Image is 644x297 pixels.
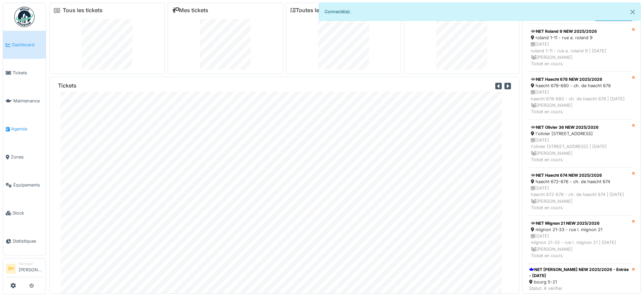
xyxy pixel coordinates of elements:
[11,154,43,160] span: Zones
[531,185,627,211] div: [DATE] haecht 672-676 - ch. de haecht 674 | [DATE] [PERSON_NAME] Ticket en cours
[14,7,35,27] img: Badge_color-CXgf-gQk.svg
[3,59,46,87] a: Tickets
[3,199,46,227] a: Stock
[3,171,46,199] a: Équipements
[531,89,627,115] div: [DATE] haecht 678-680 - ch. de haecht 678 | [DATE] [PERSON_NAME] Ticket en cours
[3,227,46,255] a: Statistiques
[529,267,629,279] div: NET [PERSON_NAME] NEW 2025/2026 - Entrée - [DATE]
[526,216,632,264] a: NET Mignon 21 NEW 2025/2026 mignon 21-33 - rue l. mignon 21 [DATE]mignon 21-33 - rue l. mignon 21...
[526,168,632,216] a: NET Haecht 674 NEW 2025/2026 haecht 672-676 - ch. de haecht 674 [DATE]haecht 672-676 - ch. de hae...
[529,279,629,285] div: bourg 5-21
[531,82,627,89] div: haecht 678-680 - ch. de haecht 678
[63,7,103,14] a: Tous les tickets
[3,143,46,171] a: Zones
[531,172,627,178] div: NET Haecht 674 NEW 2025/2026
[531,178,627,185] div: haecht 672-676 - ch. de haecht 674
[6,264,16,274] li: SH
[290,7,341,14] a: Toutes les tâches
[531,76,627,82] div: NET Haecht 678 NEW 2025/2026
[531,220,627,226] div: NET Mignon 21 NEW 2025/2026
[531,226,627,233] div: mignon 21-33 - rue l. mignon 21
[58,82,77,89] h6: Tickets
[531,130,627,137] div: l'olivier [STREET_ADDRESS]
[6,261,43,277] a: SH Manager[PERSON_NAME]
[19,261,43,276] li: [PERSON_NAME]
[19,261,43,266] div: Manager
[531,124,627,130] div: NET Olivier 36 NEW 2025/2026
[3,31,46,59] a: Dashboard
[526,24,632,72] a: NET Roland 9 NEW 2025/2026 roland 1-11 - rue a. roland 9 [DATE]roland 1-11 - rue a. roland 9 | [D...
[13,98,43,104] span: Maintenance
[531,137,627,163] div: [DATE] l'olivier [STREET_ADDRESS] | [DATE] [PERSON_NAME] Ticket en cours
[13,182,43,188] span: Équipements
[319,3,641,21] div: Connecté(e).
[531,28,627,34] div: NET Roland 9 NEW 2025/2026
[13,70,43,76] span: Tickets
[625,3,640,21] button: Close
[531,233,627,259] div: [DATE] mignon 21-33 - rue l. mignon 21 | [DATE] [PERSON_NAME] Ticket en cours
[13,238,43,244] span: Statistiques
[11,126,43,132] span: Agenda
[531,34,627,41] div: roland 1-11 - rue a. roland 9
[172,7,208,14] a: Mes tickets
[12,42,43,48] span: Dashboard
[531,41,627,67] div: [DATE] roland 1-11 - rue a. roland 9 | [DATE] [PERSON_NAME] Ticket en cours
[3,87,46,115] a: Maintenance
[3,115,46,143] a: Agenda
[13,210,43,216] span: Stock
[526,72,632,120] a: NET Haecht 678 NEW 2025/2026 haecht 678-680 - ch. de haecht 678 [DATE]haecht 678-680 - ch. de hae...
[526,120,632,168] a: NET Olivier 36 NEW 2025/2026 l'olivier [STREET_ADDRESS] [DATE]l'olivier [STREET_ADDRESS] | [DATE]...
